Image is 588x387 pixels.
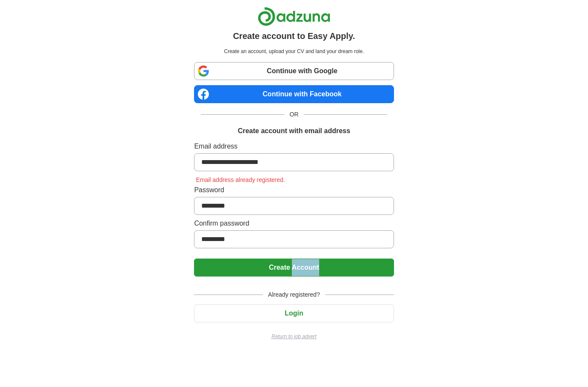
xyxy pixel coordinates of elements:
[258,7,330,26] img: Adzuna logo
[194,141,394,152] label: Email address
[263,290,325,299] span: Already registered?
[194,304,394,322] button: Login
[194,176,287,183] span: Email address already registered.
[194,310,394,317] a: Login
[194,333,394,340] a: Return to job advert
[194,259,394,277] button: Create Account
[233,30,355,42] h1: Create account to Easy Apply.
[238,126,350,136] h1: Create account with email address
[194,218,394,229] label: Confirm password
[196,48,392,55] p: Create an account, upload your CV and land your dream role.
[194,62,394,80] a: Continue with Google
[194,85,394,103] a: Continue with Facebook
[285,110,304,119] span: OR
[194,185,394,195] label: Password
